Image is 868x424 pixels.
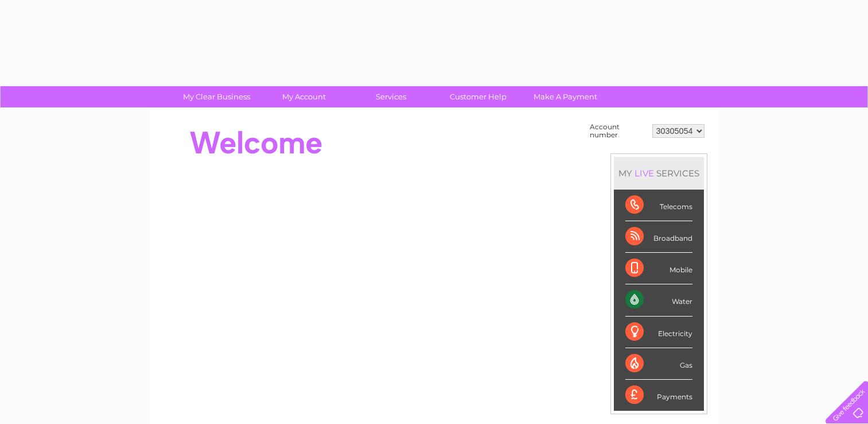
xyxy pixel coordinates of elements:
[256,86,351,107] a: My Account
[431,86,526,107] a: Customer Help
[587,120,649,142] td: Account number
[625,317,692,348] div: Electricity
[169,86,264,107] a: My Clear Business
[625,284,692,316] div: Water
[518,86,613,107] a: Make A Payment
[625,253,692,284] div: Mobile
[625,221,692,253] div: Broadband
[625,380,692,411] div: Payments
[625,348,692,380] div: Gas
[625,190,692,221] div: Telecoms
[344,86,438,107] a: Services
[632,168,656,179] div: LIVE
[614,157,704,190] div: MY SERVICES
